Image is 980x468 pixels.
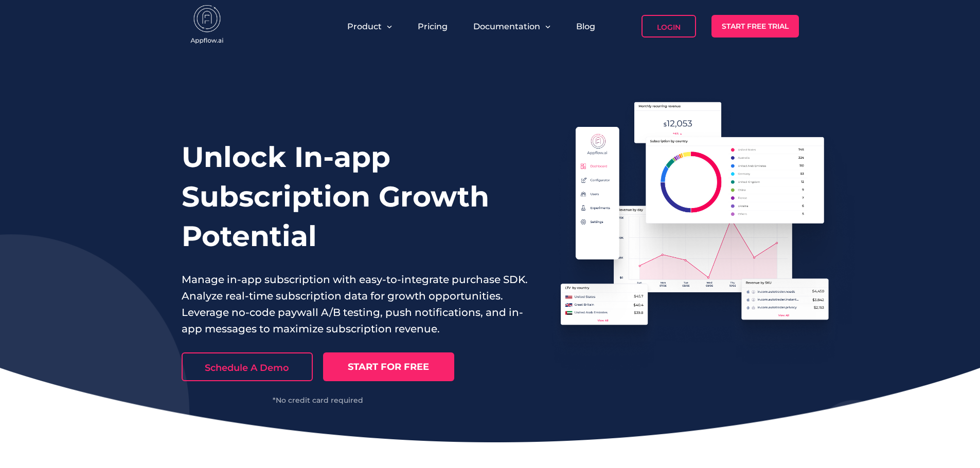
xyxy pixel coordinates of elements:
[473,22,550,31] button: Documentation
[182,397,454,404] div: *No credit card required
[418,22,448,31] a: Pricing
[182,352,313,381] a: Schedule A Demo
[347,22,392,31] button: Product
[473,22,540,31] span: Documentation
[576,22,595,31] a: Blog
[182,5,233,46] img: appflow.ai-logo
[182,137,528,256] h1: Unlock In-app Subscription Growth Potential
[711,15,799,38] a: Start Free Trial
[642,15,696,38] a: Login
[347,22,382,31] span: Product
[182,271,528,337] p: Manage in-app subscription with easy-to-integrate purchase SDK. Analyze real-time subscription da...
[323,352,454,381] a: START FOR FREE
